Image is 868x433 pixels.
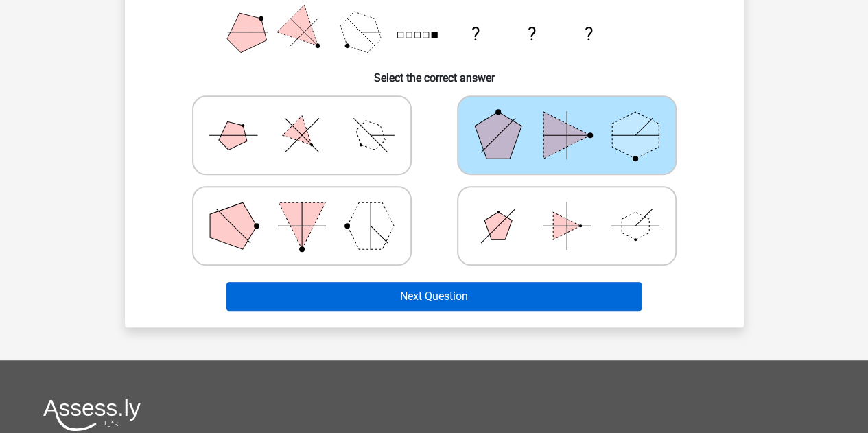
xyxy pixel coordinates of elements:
text: ? [528,24,536,45]
h6: Select the correct answer [147,60,722,84]
button: Next Question [226,282,642,311]
text: ? [584,24,592,45]
text: ? [471,24,479,45]
img: Assessly logo [43,399,141,431]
